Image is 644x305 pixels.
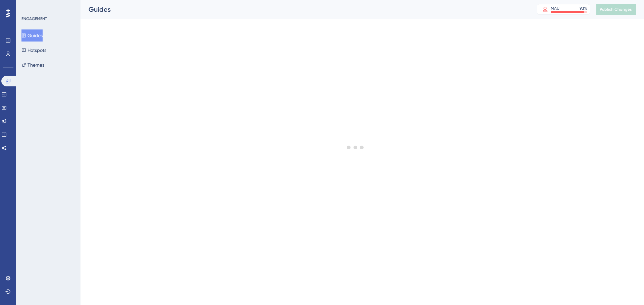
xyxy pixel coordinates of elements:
div: ENGAGEMENT [21,16,47,21]
div: Guides [89,5,520,14]
div: MAU [551,6,559,11]
button: Publish Changes [596,4,636,15]
div: 93 % [580,6,587,11]
button: Hotspots [21,44,46,56]
span: Publish Changes [600,7,632,12]
button: Guides [21,29,43,42]
button: Themes [21,59,44,71]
